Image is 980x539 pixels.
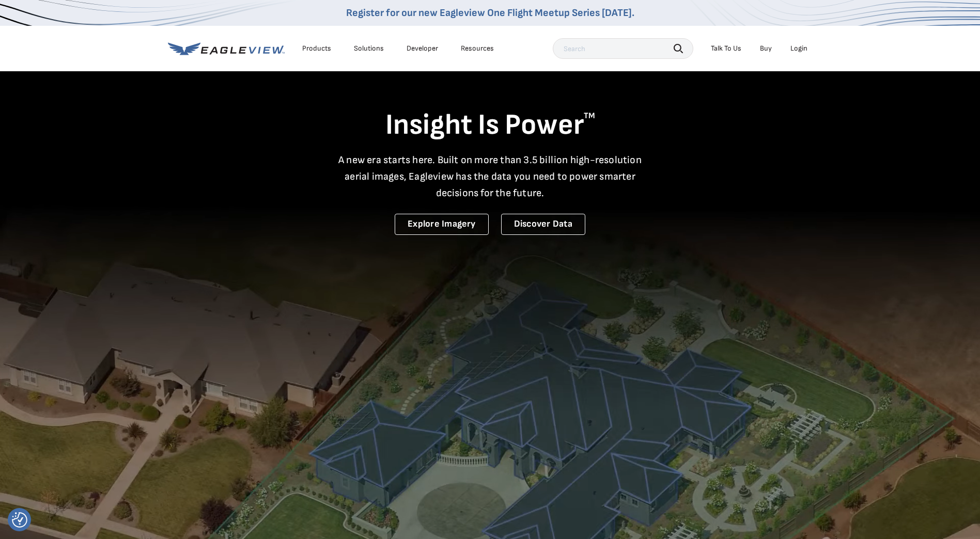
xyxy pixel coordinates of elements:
a: Explore Imagery [395,214,489,235]
a: Developer [407,44,438,53]
sup: TM [584,111,595,121]
div: Solutions [354,44,384,53]
div: Resources [461,44,494,53]
a: Register for our new Eagleview One Flight Meetup Series [DATE]. [346,7,634,19]
div: Products [302,44,331,53]
div: Talk To Us [711,44,741,53]
div: Login [790,44,807,53]
img: Revisit consent button [12,512,27,528]
h1: Insight Is Power [168,107,813,144]
input: Search [553,38,693,59]
p: A new era starts here. Built on more than 3.5 billion high-resolution aerial images, Eagleview ha... [332,152,648,201]
a: Buy [760,44,772,53]
button: Consent Preferences [12,512,27,528]
a: Discover Data [501,214,585,235]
